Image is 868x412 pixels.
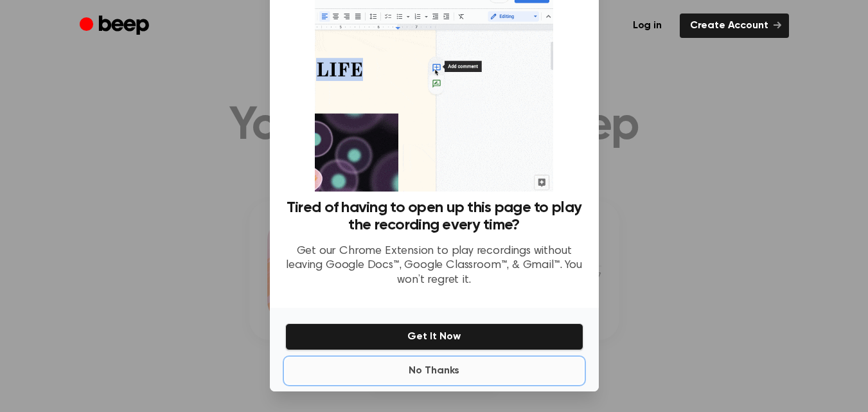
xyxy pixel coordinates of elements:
[285,199,583,234] h3: Tired of having to open up this page to play the recording every time?
[285,323,583,350] button: Get It Now
[285,244,583,288] p: Get our Chrome Extension to play recordings without leaving Google Docs™, Google Classroom™, & Gm...
[80,13,152,39] a: Beep
[285,358,583,384] button: No Thanks
[680,13,789,38] a: Create Account
[623,13,672,38] a: Log in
